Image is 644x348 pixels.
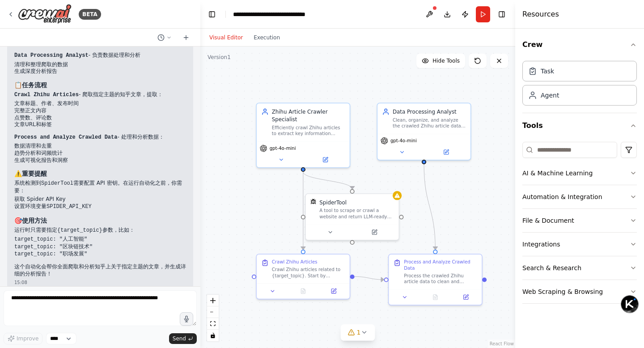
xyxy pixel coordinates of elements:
code: SPIDER_API_KEY [47,204,92,210]
button: File & Document [522,209,637,232]
code: target_topic: "职场发展" [14,251,87,257]
div: Process the crawled Zhihu article data to clean and organize it for analysis. Perform the followi... [404,272,477,284]
p: 系统检测到 需要配置 API 密钥。在运行自动化之前，你需要： [14,180,186,194]
span: gpt-4o-mini [390,138,417,144]
nav: breadcrumb [233,10,327,19]
button: Integrations [522,233,637,256]
button: Execution [248,32,285,43]
button: Crew [522,32,637,57]
li: 文章标题、作者、发布时间 [14,100,186,107]
span: Send [173,335,186,342]
li: 文章URL和标签 [14,121,186,128]
strong: 任务流程 [22,81,47,89]
div: BETA [79,9,101,20]
div: Data Processing Analyst [393,108,466,115]
button: Web Scraping & Browsing [522,280,637,303]
div: Task [541,67,554,76]
button: Visual Editor [204,32,248,43]
p: 这个自动化会帮你全面爬取和分析知乎上关于指定主题的文章，并生成详细的分析报告！ [14,263,186,277]
button: Open in side panel [353,228,395,237]
strong: 使用方法 [22,217,47,224]
button: zoom out [207,306,219,318]
h4: Resources [522,9,559,20]
button: Open in side panel [321,287,347,296]
li: 清理和整理爬取的数据 [14,61,186,68]
div: Crawl Zhihu articles related to {target_topic}. Start by searching for relevant articles on [PERS... [272,267,345,279]
g: Edge from 6a2a5db8-1f08-46ea-bc7f-8f013789e593 to 032a8543-5c72-4660-b837-89e041b2ad7f [299,172,356,189]
p: - 爬取指定主题的知乎文章，提取： [14,91,186,99]
button: Search & Research [522,256,637,280]
div: Version 1 [208,54,231,61]
button: Open in side panel [453,293,479,301]
h3: 🎯 [14,216,186,225]
code: target_topic: "区块链技术" [14,244,93,250]
li: 生成深度分析报告 [14,68,186,75]
span: 1 [357,328,361,337]
button: AI & Machine Learning [522,161,637,185]
li: 生成可视化报告和洞察 [14,157,186,164]
li: 获取 Spider API Key [14,196,186,203]
button: Tools [522,113,637,138]
button: Start a new chat [179,32,193,43]
button: toggle interactivity [207,330,219,341]
div: SpiderTool [319,199,347,206]
div: A tool to scrape or crawl a website and return LLM-ready content. [319,208,394,220]
button: fit view [207,318,219,330]
li: 点赞数、评论数 [14,115,186,122]
div: Data Processing AnalystClean, organize, and analyze the crawled Zhihu article data, removing dupl... [377,103,471,161]
g: Edge from c090ffa0-9976-47b6-a1e9-1777ee5d44fd to 0de30ff7-1569-4709-a63f-25de812e6a0b [420,164,439,250]
div: Process and Analyze Crawled DataProcess the crawled Zhihu article data to clean and organize it f... [388,254,483,306]
div: Zhihu Article Crawler SpecialistEfficiently crawl Zhihu articles to extract key information inclu... [256,103,350,168]
img: SpiderTool [310,199,317,205]
div: Zhihu Article Crawler Specialist [272,108,345,123]
button: No output available [419,293,451,301]
button: Open in side panel [304,155,347,164]
g: Edge from 6a2a5db8-1f08-46ea-bc7f-8f013789e593 to cdda2f2a-ed30-498c-9a08-2c8304f0c3c8 [299,172,307,250]
div: Crew [522,57,637,113]
p: 运行时只需要指定 参数，比如： [14,227,186,234]
div: Crawl Zhihu Articles [272,259,318,265]
button: Click to speak your automation idea [180,312,193,326]
li: 完整正文内容 [14,107,186,115]
code: {target_topic} [57,227,102,233]
div: Tools [522,138,637,311]
div: 15:08 [14,279,186,286]
span: Improve [17,335,38,342]
div: Efficiently crawl Zhihu articles to extract key information including titles, authors, publicatio... [272,124,345,136]
h3: 📋 [14,81,186,89]
span: gpt-4o-mini [270,145,296,152]
div: Process and Analyze Crawled Data [404,259,477,271]
g: Edge from cdda2f2a-ed30-498c-9a08-2c8304f0c3c8 to 0de30ff7-1569-4709-a63f-25de812e6a0b [355,273,384,284]
li: 趋势分析和词频统计 [14,150,186,157]
button: No output available [287,287,319,296]
button: zoom in [207,295,219,306]
div: SpiderToolSpiderToolA tool to scrape or crawl a website and return LLM-ready content. [305,193,399,241]
code: SpiderTool [41,180,73,187]
p: - 负责数据处理和分析 [14,52,186,59]
button: Hide right sidebar [496,8,508,21]
span: Hide Tools [432,57,460,64]
code: Data Processing Analyst [14,52,89,59]
button: Hide Tools [416,54,465,68]
button: Hide left sidebar [206,8,218,21]
button: Send [169,333,197,344]
div: Agent [541,91,559,100]
button: Improve [4,333,42,344]
p: - 处理和分析数据： [14,134,186,141]
button: Open in side panel [425,148,467,157]
code: Process and Analyze Crawled Data [14,134,117,140]
button: Switch to previous chat [154,32,175,43]
div: React Flow controls [207,295,219,341]
code: Crawl Zhihu Articles [14,92,79,98]
code: target_topic: "人工智能" [14,236,87,242]
div: Clean, organize, and analyze the crawled Zhihu article data, removing duplicates, formatting cont... [393,117,466,129]
strong: 重要提醒 [22,170,47,177]
button: 1 [341,324,375,341]
li: 设置环境变量 [14,203,186,211]
h3: ⚠️ [14,169,186,178]
a: React Flow attribution [490,341,514,346]
img: Logo [18,4,72,24]
div: Crawl Zhihu ArticlesCrawl Zhihu articles related to {target_topic}. Start by searching for releva... [256,254,350,299]
li: 数据清理和去重 [14,143,186,150]
button: Automation & Integration [522,185,637,208]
